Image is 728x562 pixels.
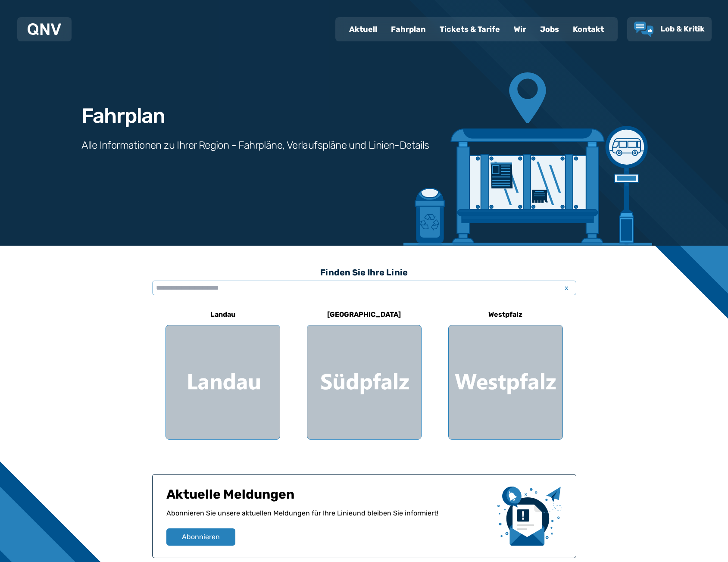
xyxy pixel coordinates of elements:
[533,18,566,41] a: Jobs
[152,263,576,282] h3: Finden Sie Ihre Linie
[448,304,563,440] a: Westpfalz Region Westpfalz
[28,21,61,38] a: QNV Logo
[561,283,573,293] span: x
[81,138,429,152] h3: Alle Informationen zu Ihrer Region - Fahrpläne, Verlaufspläne und Linien-Details
[634,22,705,37] a: Lob & Kritik
[81,106,165,126] h1: Fahrplan
[384,18,433,41] a: Fahrplan
[28,23,61,35] img: QNV Logo
[324,308,404,322] h6: [GEOGRAPHIC_DATA]
[207,308,239,322] h6: Landau
[307,304,422,440] a: [GEOGRAPHIC_DATA] Region Südpfalz
[166,508,491,528] p: Abonnieren Sie unsere aktuellen Meldungen für Ihre Linie und bleiben Sie informiert!
[342,18,384,41] a: Aktuell
[433,18,507,41] a: Tickets & Tarife
[485,308,526,322] h6: Westpfalz
[497,487,562,546] img: newsletter
[166,487,491,508] h1: Aktuelle Meldungen
[182,532,220,542] span: Abonnieren
[507,18,533,41] a: Wir
[660,24,705,34] span: Lob & Kritik
[166,528,235,546] button: Abonnieren
[566,18,611,41] a: Kontakt
[166,304,280,440] a: Landau Region Landau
